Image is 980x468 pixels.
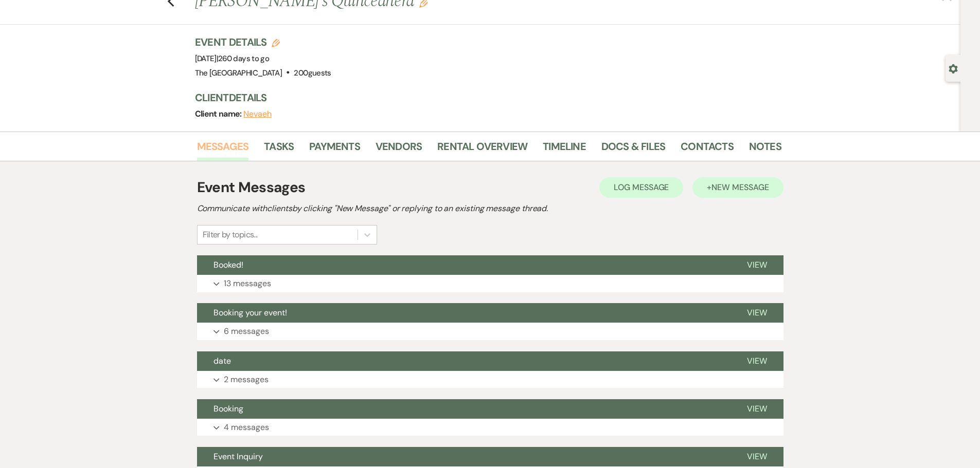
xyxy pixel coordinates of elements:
span: Booked! [213,259,243,270]
h1: Event Messages [197,177,306,198]
button: Log Message [599,177,683,198]
button: Booking your event! [197,303,730,323]
p: 6 messages [224,325,269,338]
button: date [197,351,730,371]
a: Contacts [681,138,734,161]
span: The [GEOGRAPHIC_DATA] [195,68,282,78]
button: Booking [197,399,730,419]
button: View [730,255,783,275]
span: View [747,307,767,318]
span: View [747,259,767,270]
button: Nevaeh [243,110,272,118]
button: +New Message [692,177,783,198]
h3: Event Details [195,35,331,49]
a: Payments [309,138,360,161]
button: 13 messages [197,275,783,292]
a: Tasks [264,138,294,161]
span: View [747,451,767,462]
p: 4 messages [224,421,269,434]
span: Event Inquiry [213,451,263,462]
button: View [730,303,783,323]
span: [DATE] [195,53,270,64]
button: View [730,351,783,371]
button: 4 messages [197,419,783,436]
span: Log Message [614,182,669,193]
a: Timeline [543,138,586,161]
span: New Message [711,182,769,193]
p: 13 messages [224,277,271,290]
span: View [747,403,767,414]
a: Vendors [376,138,422,161]
span: Booking [213,403,243,414]
button: View [730,399,783,419]
button: 2 messages [197,371,783,388]
span: 200 guests [294,68,331,78]
button: Event Inquiry [197,447,730,466]
a: Docs & Files [601,138,665,161]
span: Client name: [195,108,244,119]
span: 260 days to go [218,53,269,64]
button: Booked! [197,255,730,275]
button: 6 messages [197,323,783,340]
span: | [217,53,269,64]
button: View [730,447,783,466]
a: Rental Overview [437,138,527,161]
div: Filter by topics... [203,229,258,241]
span: Booking your event! [213,307,287,318]
h2: Communicate with clients by clicking "New Message" or replying to an existing message thread. [197,202,783,215]
a: Notes [749,138,781,161]
span: View [747,355,767,366]
h3: Client Details [195,90,771,105]
button: Open lead details [949,63,958,73]
span: date [213,355,231,366]
p: 2 messages [224,373,269,386]
a: Messages [197,138,249,161]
